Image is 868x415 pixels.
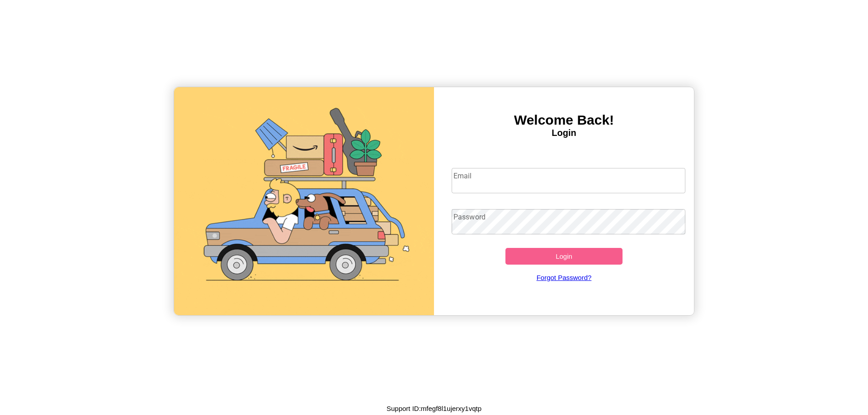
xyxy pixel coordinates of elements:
[434,112,694,128] h3: Welcome Back!
[447,265,681,290] a: Forgot Password?
[387,402,481,415] p: Support ID: mfegf8l1ujerxy1vqtp
[505,248,623,265] button: Login
[174,87,434,315] img: gif
[434,128,694,138] h4: Login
